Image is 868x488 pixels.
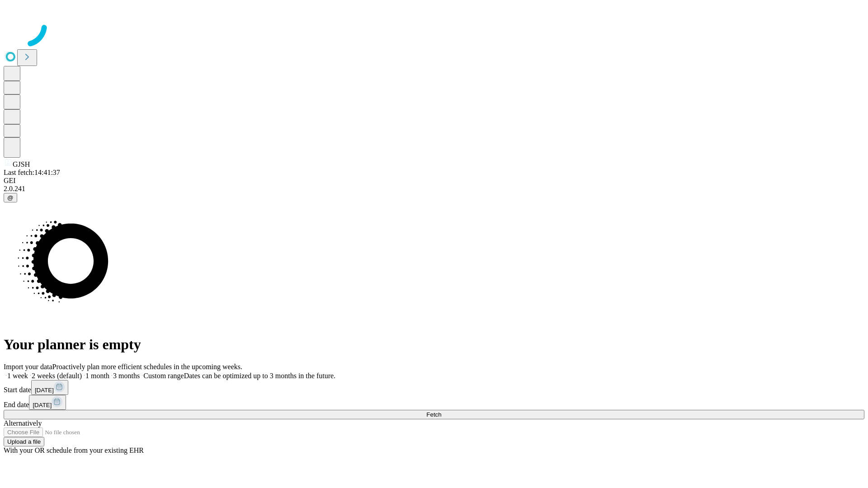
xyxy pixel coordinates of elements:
[31,380,68,395] button: [DATE]
[4,363,52,371] span: Import your data
[52,363,242,371] span: Proactively plan more efficient schedules in the upcoming weeks.
[4,446,144,454] span: With your OR schedule from your existing EHR
[85,372,109,380] span: 1 month
[4,185,864,193] div: 2.0.241
[4,169,60,176] span: Last fetch: 14:41:37
[33,402,52,408] span: [DATE]
[4,437,44,446] button: Upload a file
[4,193,17,202] button: @
[35,387,54,394] span: [DATE]
[143,372,184,380] span: Custom range
[4,380,864,395] div: Start date
[29,395,66,410] button: [DATE]
[7,372,28,380] span: 1 week
[13,160,30,168] span: GJSH
[426,411,441,418] span: Fetch
[113,372,140,380] span: 3 months
[7,194,14,201] span: @
[32,372,82,380] span: 2 weeks (default)
[4,395,864,410] div: End date
[184,372,335,380] span: Dates can be optimized up to 3 months in the future.
[4,177,864,185] div: GEI
[4,410,864,419] button: Fetch
[4,336,864,353] h1: Your planner is empty
[4,419,42,427] span: Alternatively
